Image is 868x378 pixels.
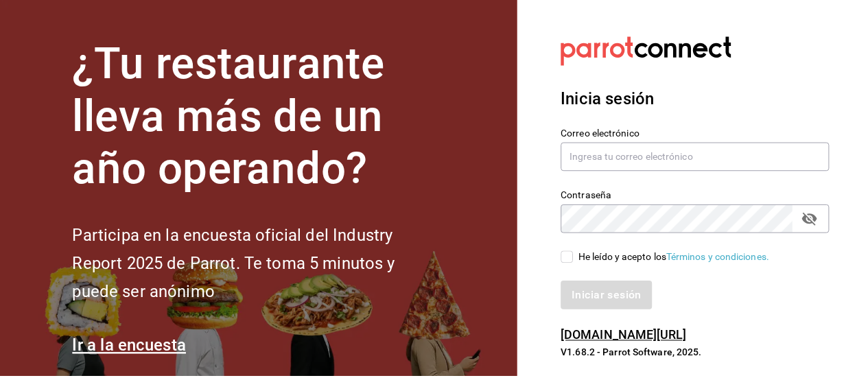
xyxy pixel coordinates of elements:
p: V1.68.2 - Parrot Software, 2025. [565,348,835,362]
h3: Inicia sesión [565,87,835,112]
a: Ir a la encuesta [73,338,187,357]
a: [DOMAIN_NAME][URL] [565,330,691,344]
a: Términos y condiciones. [671,253,775,264]
h2: Participa en la encuesta oficial del Industry Report 2025 de Parrot. Te toma 5 minutos y puede se... [73,224,443,307]
h1: ¿Tu restaurante lleva más de un año operando? [73,38,443,196]
input: Ingresa tu correo electrónico [565,143,835,172]
div: He leído y acepto los [583,252,775,266]
button: passwordField [804,209,827,232]
label: Contraseña [565,192,835,202]
label: Correo electrónico [565,130,835,139]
